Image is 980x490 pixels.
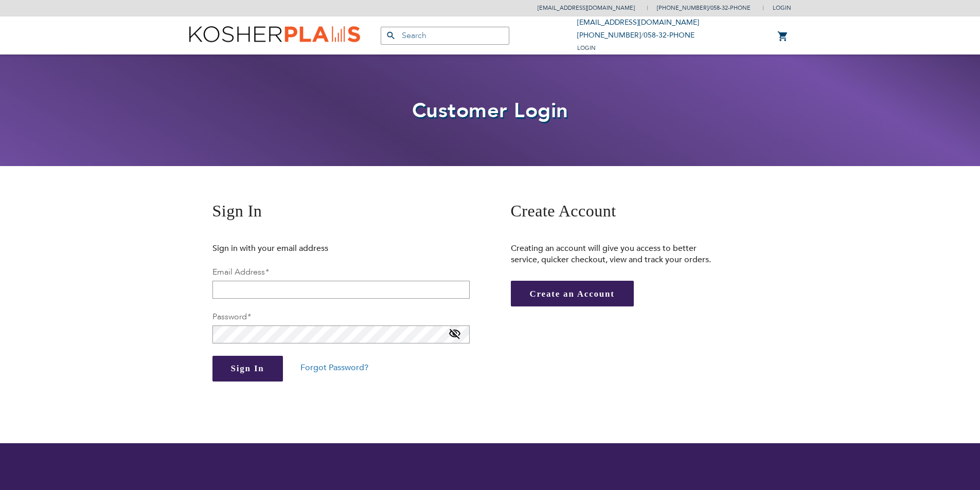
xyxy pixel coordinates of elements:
[511,281,634,306] a: Create an Account
[530,289,615,299] span: Create an Account
[710,4,751,12] a: 058-32-PHONE
[577,17,699,27] a: [EMAIL_ADDRESS][DOMAIN_NAME]
[773,4,791,12] span: Login
[300,362,368,373] a: Forgot Password?
[212,243,421,254] p: Sign in with your email address
[412,97,568,125] span: Customer Login
[577,30,641,40] a: [PHONE_NUMBER]
[212,266,269,278] label: Email Address
[212,281,470,299] input: Email
[511,202,616,220] span: Create Account
[647,1,751,15] li: /
[657,4,708,12] a: [PHONE_NUMBER]
[511,243,719,265] p: Creating an account will give you access to better service, quicker checkout, view and track your...
[381,27,509,45] input: Search
[189,26,360,45] img: Kosher Plans
[231,364,264,373] span: Sign In
[212,311,251,322] label: Password
[212,202,262,220] span: Sign In
[644,30,694,40] a: 058-32-PHONE
[577,44,596,52] span: Login
[538,4,635,12] a: [EMAIL_ADDRESS][DOMAIN_NAME]
[577,29,699,42] li: /
[212,356,283,382] button: Sign In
